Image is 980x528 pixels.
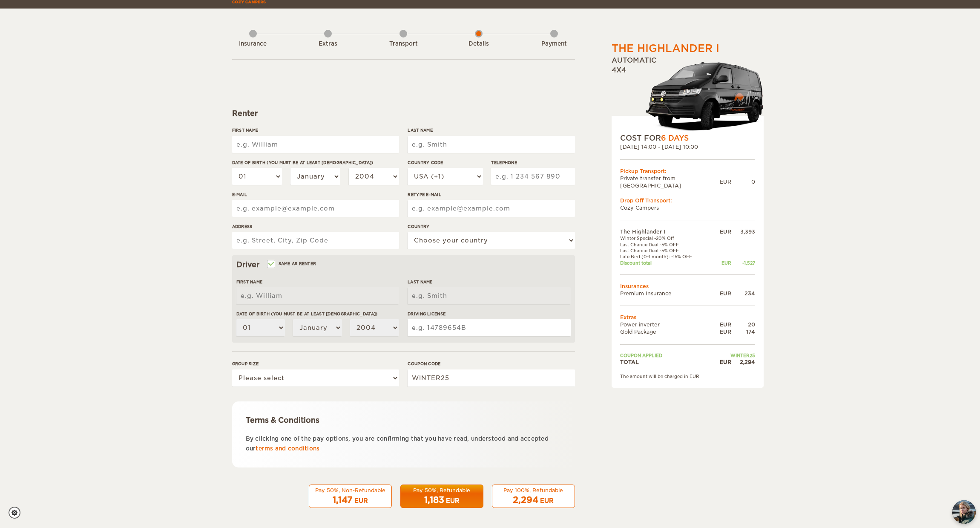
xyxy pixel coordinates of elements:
input: e.g. 1 234 567 890 [491,168,575,185]
label: Address [232,223,399,230]
button: Pay 100%, Refundable 2,294 EUR [492,485,575,508]
label: First Name [232,127,399,133]
a: terms and conditions [256,445,319,452]
input: e.g. William [236,287,399,304]
div: Pay 50%, Refundable [406,487,478,494]
div: Renter [232,108,575,118]
input: e.g. William [232,136,399,153]
img: stor-stuttur-old-new-5.png [646,58,764,133]
div: 2,294 [731,358,755,366]
div: EUR [710,328,731,335]
div: [DATE] 14:00 - [DATE] 10:00 [620,143,755,150]
td: Late Bird (0-1 month): -15% OFF [620,254,711,260]
div: Transport [380,40,427,48]
span: 1,183 [424,495,444,505]
td: Last Chance Deal -5% OFF [620,248,711,254]
div: The amount will be charged in EUR [620,373,755,379]
div: 3,393 [731,228,755,235]
input: Same as renter [268,262,273,268]
label: Retype E-mail [408,191,575,198]
td: Discount total [620,260,711,266]
div: EUR [354,496,368,505]
div: Insurance [230,40,276,48]
input: e.g. example@example.com [232,200,399,217]
input: e.g. Smith [408,287,570,304]
td: Coupon applied [620,352,711,358]
label: Same as renter [268,260,316,268]
div: EUR [446,496,460,505]
button: Pay 50%, Non-Refundable 1,147 EUR [309,485,392,508]
input: e.g. example@example.com [408,200,575,217]
div: 234 [731,290,755,297]
label: Last Name [408,127,575,133]
div: 174 [731,328,755,335]
td: TOTAL [620,358,711,366]
label: Country Code [408,159,483,166]
div: Pay 100%, Refundable [497,487,569,494]
td: The Highlander I [620,228,711,235]
label: Date of birth (You must be at least [DEMOGRAPHIC_DATA]) [232,159,399,166]
div: EUR [710,260,731,266]
td: Last Chance Deal -5% OFF [620,242,711,248]
div: COST FOR [620,133,755,143]
label: E-mail [232,191,399,198]
div: Pickup Transport: [620,167,755,175]
p: By clicking one of the pay options, you are confirming that you have read, understood and accepte... [246,434,561,454]
span: 2,294 [513,495,538,505]
div: Pay 50%, Non-Refundable [314,487,386,494]
label: Country [408,223,575,230]
div: EUR [710,228,731,235]
td: Gold Package [620,328,711,335]
label: Date of birth (You must be at least [DEMOGRAPHIC_DATA]) [236,311,399,317]
div: 20 [731,321,755,328]
td: Extras [620,314,755,321]
button: chat-button [952,500,976,524]
input: e.g. Smith [408,136,575,153]
button: Pay 50%, Refundable 1,183 EUR [400,485,483,508]
div: Details [455,40,502,48]
td: Cozy Campers [620,204,755,211]
label: Last Name [408,279,570,285]
div: Drop Off Transport: [620,197,755,204]
label: Driving License [408,311,570,317]
div: 0 [731,178,755,185]
label: First Name [236,279,399,285]
div: EUR [710,321,731,328]
td: Insurances [620,283,755,290]
td: Power inverter [620,321,711,328]
div: EUR [720,178,731,185]
input: e.g. 14789654B [408,319,570,336]
span: 6 Days [661,134,689,142]
td: Winter Special -20% Off [620,235,711,241]
td: WINTER25 [710,352,755,358]
label: Telephone [491,159,575,166]
div: Automatic 4x4 [612,56,764,133]
div: -1,527 [731,260,755,266]
input: e.g. Street, City, Zip Code [232,232,399,249]
div: Extras [305,40,351,48]
label: Group size [232,361,399,367]
div: Driver [236,260,571,270]
td: Premium Insurance [620,290,711,297]
div: EUR [710,290,731,297]
label: Coupon code [408,361,575,367]
div: EUR [710,358,731,366]
div: The Highlander I [612,41,719,56]
a: Cookie settings [9,507,26,519]
img: Freyja at Cozy Campers [952,500,976,524]
div: EUR [540,496,554,505]
td: Private transfer from [GEOGRAPHIC_DATA] [620,175,720,189]
div: Payment [531,40,578,48]
div: Terms & Conditions [246,415,561,425]
span: 1,147 [333,495,353,505]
